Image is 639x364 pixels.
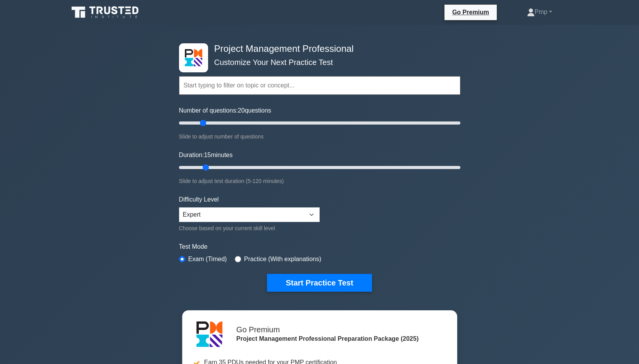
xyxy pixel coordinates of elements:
[179,195,219,204] label: Difficulty Level
[204,152,211,158] span: 15
[179,176,460,186] div: Slide to adjust test duration (5-120 minutes)
[179,132,460,141] div: Slide to adjust number of questions
[508,4,571,20] a: Pmp
[244,255,321,264] label: Practice (With explanations)
[179,150,233,160] label: Duration: minutes
[179,76,460,95] input: Start typing to filter on topic or concept...
[179,224,320,233] div: Choose based on your current skill level
[179,106,271,115] label: Number of questions: questions
[211,43,422,55] h4: Project Management Professional
[179,242,460,251] label: Test Mode
[188,255,227,264] label: Exam (Timed)
[267,274,372,292] button: Start Practice Test
[448,7,494,17] a: Go Premium
[238,107,245,114] span: 20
